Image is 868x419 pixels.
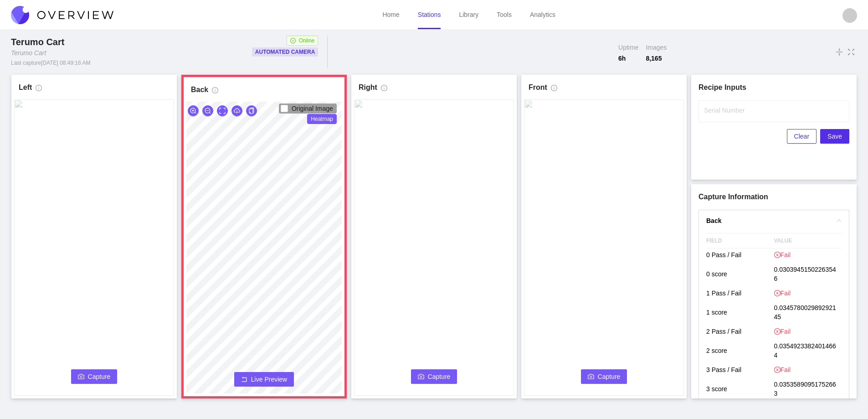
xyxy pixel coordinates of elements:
[71,369,118,384] button: cameraCapture
[382,11,399,18] a: Home
[836,218,842,223] span: right
[241,376,247,383] span: rollback
[188,105,199,116] button: zoom-in
[78,373,84,381] span: camera
[290,38,296,43] span: check-circle
[551,85,557,95] span: info-circle
[618,54,638,63] span: 6 h
[706,363,774,378] p: 3 Pass / Fail
[212,87,218,97] span: info-circle
[787,129,817,144] button: Clear
[381,85,387,95] span: info-circle
[459,11,478,18] a: Library
[191,84,208,95] h1: Back
[428,372,451,382] span: Capture
[699,82,849,93] h1: Recipe Inputs
[774,250,791,259] span: Fail
[217,105,228,116] button: expand
[704,106,745,115] label: Serial Number
[706,216,831,226] h4: Back
[820,129,849,144] button: Save
[774,263,842,287] p: 0.03039451502263546
[706,383,774,397] p: 3 score
[234,108,240,115] span: cloud-download
[774,289,791,298] span: Fail
[11,37,64,47] span: Terumo Cart
[11,59,91,67] div: Last capture [DATE] 08:49:16 AM
[529,82,547,93] h1: Front
[88,372,111,382] span: Capture
[411,369,457,384] button: cameraCapture
[418,11,441,18] a: Stations
[11,6,113,24] img: Overview
[307,114,337,124] span: Heatmap
[774,378,842,402] p: 0.03535890951752663
[774,233,842,248] span: VALUE
[588,373,594,381] span: camera
[774,328,781,335] span: close-circle
[11,36,68,48] div: Terumo Cart
[835,47,843,57] span: vertical-align-middle
[706,233,774,248] span: FIELD
[251,375,287,384] span: Live Preview
[774,327,791,336] span: Fail
[359,82,377,93] h1: Right
[292,105,333,112] span: Original Image
[774,340,842,363] p: 0.03549233824014664
[706,248,774,263] p: 0 Pass / Fail
[234,372,294,387] button: rollbackLive Preview
[774,301,842,325] p: 0.034578002989292145
[774,290,781,296] span: close-circle
[497,11,512,18] a: Tools
[699,191,849,202] h1: Capture Information
[205,108,211,115] span: zoom-out
[418,373,424,381] span: camera
[774,365,791,374] span: Fail
[299,36,315,45] span: Online
[19,82,32,93] h1: Left
[794,131,809,141] span: Clear
[646,54,667,63] span: 8,165
[699,210,849,231] div: rightBack
[706,268,774,282] p: 0 score
[202,105,213,116] button: zoom-out
[248,108,255,115] span: copy
[581,369,627,384] button: cameraCapture
[255,47,315,57] p: Automated Camera
[598,372,621,382] span: Capture
[11,48,46,57] div: Terumo Cart
[190,108,196,115] span: zoom-in
[530,11,555,18] a: Analytics
[618,43,638,52] span: Uptime
[706,325,774,340] p: 2 Pass / Fail
[706,306,774,321] p: 1 score
[706,287,774,301] p: 1 Pass / Fail
[36,85,42,95] span: info-circle
[246,105,257,116] button: copy
[847,47,855,57] span: fullscreen
[646,43,667,52] span: Images
[774,367,781,373] span: close-circle
[219,108,226,115] span: expand
[827,131,842,141] span: Save
[774,252,781,258] span: close-circle
[706,344,774,359] p: 2 score
[231,105,242,116] button: cloud-download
